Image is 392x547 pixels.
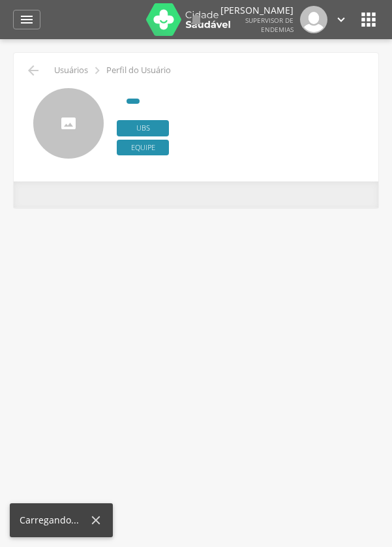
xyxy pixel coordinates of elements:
[25,63,41,78] i: Voltar
[334,12,348,27] i: 
[90,63,104,78] i: 
[188,12,204,27] i: 
[13,10,40,29] a: 
[220,6,294,15] p: [PERSON_NAME]
[117,140,169,156] span: Equipe
[188,6,204,33] a: 
[106,65,171,76] p: Perfil do Usuário
[54,65,88,76] p: Usuários
[358,9,379,30] i: 
[20,514,89,527] div: Carregando...
[334,6,348,33] a: 
[19,12,35,27] i: 
[117,120,169,136] span: Ubs
[245,16,294,34] span: Supervisor de Endemias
